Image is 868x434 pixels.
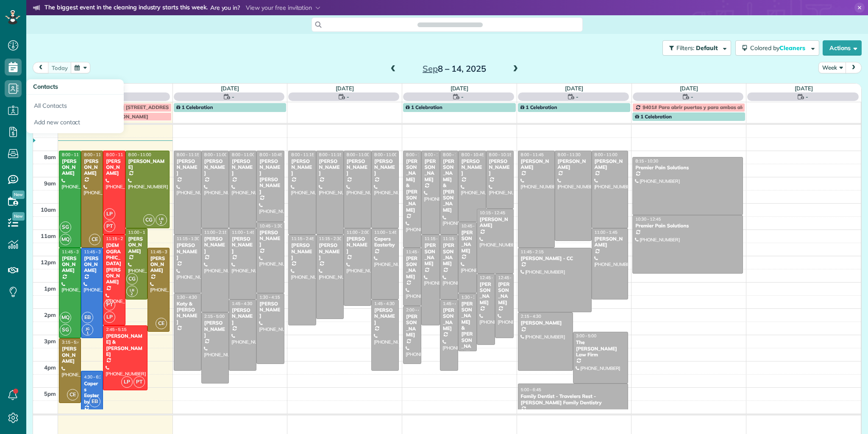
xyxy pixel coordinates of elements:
[61,113,148,120] span: [PERSON_NAME] - [PERSON_NAME]
[691,92,693,101] span: -
[374,301,395,306] span: 1:45 - 4:30
[44,364,56,371] span: 4pm
[156,219,167,227] small: 2
[521,314,541,319] span: 2:15 - 4:30
[442,307,456,332] div: [PERSON_NAME]
[818,62,846,73] button: Week
[443,301,463,306] span: 1:45 - 4:30
[346,158,369,176] div: [PERSON_NAME]
[635,223,740,229] div: Premier Pain Solutions
[406,307,426,313] span: 2:00 - 4:15
[319,158,341,176] div: [PERSON_NAME]
[347,92,349,101] span: -
[498,281,511,306] div: [PERSON_NAME]
[401,64,507,73] h2: 8 – 14, 2025
[461,294,481,300] span: 1:30 - 3:45
[61,255,78,274] div: [PERSON_NAME]
[106,158,122,176] div: [PERSON_NAME]
[595,152,618,157] span: 8:00 - 11:00
[221,85,239,92] a: [DATE]
[176,301,199,325] div: Katy & [PERSON_NAME]
[595,230,618,235] span: 11:00 - 1:45
[44,180,56,187] span: 9am
[291,236,314,241] span: 11:15 - 2:45
[658,40,731,56] a: Filters: Default
[557,158,589,171] div: [PERSON_NAME]
[461,301,474,356] div: [PERSON_NAME] & [PERSON_NAME]
[176,104,213,110] span: 1 Celebration
[806,92,808,101] span: -
[232,152,255,157] span: 8:00 - 11:00
[479,281,492,306] div: [PERSON_NAME]
[177,152,200,157] span: 8:00 - 11:15
[130,288,134,292] span: LB
[594,158,626,171] div: [PERSON_NAME]
[374,158,396,176] div: [PERSON_NAME]
[779,44,807,52] span: Cleaners
[520,320,570,326] div: [PERSON_NAME]
[106,327,126,332] span: 2:45 - 5:15
[84,249,107,255] span: 11:45 - 3:15
[177,236,200,241] span: 11:15 - 1:30
[44,390,56,397] span: 5pm
[643,104,780,110] span: 9401# Para abrir puertas y para ambas alarmas oficinas y
[128,236,145,254] div: [PERSON_NAME]
[319,236,342,241] span: 11:15 - 2:30
[374,236,396,248] div: Capers Easterby
[89,234,100,245] span: CE
[461,158,483,176] div: [PERSON_NAME]
[44,311,56,318] span: 2pm
[443,236,466,241] span: 11:15 - 1:45
[61,346,78,364] div: [PERSON_NAME]
[104,299,115,311] span: PT
[83,255,100,274] div: [PERSON_NAME]
[520,255,589,261] div: [PERSON_NAME] - CC
[84,152,107,157] span: 8:00 - 11:45
[44,154,56,160] span: 8am
[61,104,215,110] span: Estimate [PERSON_NAME] [STREET_ADDRESS][PERSON_NAME]
[159,216,164,221] span: LB
[83,381,100,405] div: Capers Easterby
[128,230,151,235] span: 11:00 - 1:45
[232,301,252,306] span: 1:45 - 4:30
[232,230,255,235] span: 11:00 - 1:45
[521,249,544,255] span: 11:45 - 2:15
[104,311,115,323] span: LP
[150,249,173,255] span: 11:45 - 3:00
[106,333,145,358] div: [PERSON_NAME] & [PERSON_NAME]
[204,236,226,254] div: [PERSON_NAME]
[45,3,208,13] strong: The biggest event in the cleaning industry starts this week.
[680,85,698,92] a: [DATE]
[489,158,511,176] div: [PERSON_NAME]
[750,44,808,52] span: Colored by
[259,294,280,300] span: 1:30 - 4:15
[82,329,93,337] small: 1
[33,83,58,90] span: Contacts
[406,255,419,280] div: [PERSON_NAME]
[126,273,138,285] span: CG
[128,152,151,157] span: 8:00 - 11:00
[374,152,397,157] span: 8:00 - 11:00
[33,62,49,73] button: prev
[489,152,512,157] span: 8:00 - 10:15
[60,234,71,245] span: MQ
[291,152,314,157] span: 8:00 - 11:15
[210,3,240,13] span: Are you in?
[594,236,626,248] div: [PERSON_NAME]
[635,158,658,164] span: 8:15 - 10:30
[521,387,541,392] span: 5:00 - 6:45
[204,320,226,338] div: [PERSON_NAME]
[150,255,167,274] div: [PERSON_NAME]
[48,62,72,73] button: today
[374,307,396,325] div: [PERSON_NAME]
[347,152,370,157] span: 8:00 - 11:00
[635,113,672,120] span: 1 Celebration
[259,230,281,248] div: [PERSON_NAME]
[156,318,167,329] span: CE
[347,230,370,235] span: 11:00 - 2:00
[60,312,71,323] span: MQ
[176,242,199,260] div: [PERSON_NAME]
[479,216,511,229] div: [PERSON_NAME]
[795,85,813,92] a: [DATE]
[86,326,89,331] span: JG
